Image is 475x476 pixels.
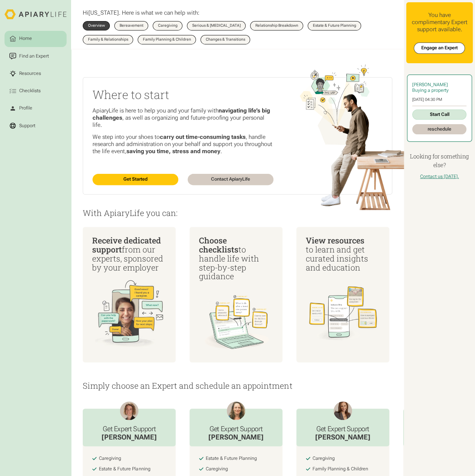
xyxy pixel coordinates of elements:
[412,109,466,120] a: Start Call
[83,381,392,390] p: Simply choose an Expert and schedule an appointment
[143,38,191,41] div: Family Planning & Children
[5,118,67,134] a: Support
[406,152,473,169] h4: Looking for something else?
[308,21,361,30] a: Estate & Future Planning
[93,107,270,121] strong: navigating life’s big challenges
[83,21,110,30] a: Overview
[83,227,176,362] a: Receive dedicated supportfrom our experts, sponsored by your employer
[199,236,273,281] div: to handle life with step-by-step guidance
[102,425,157,433] h3: Get Expert Support
[313,24,356,27] div: Estate & Future Planning
[199,235,238,255] span: Choose checklists
[18,88,42,94] div: Checklists
[18,53,50,59] div: Find an Expert
[420,174,459,179] a: Contact us [DATE].
[206,456,257,461] div: Estate & Future Planning
[93,134,273,155] p: We step into your shoes to , handle research and administration on your behalf and support you th...
[313,456,335,461] div: Caregiving
[5,48,67,64] a: Find an Expert
[296,227,389,362] a: View resources to learn and get curated insights and education
[412,88,449,93] span: Buying a property
[93,174,178,185] a: Get Started
[102,433,157,442] div: [PERSON_NAME]
[92,236,167,272] div: from our experts, sponsored by your employer
[411,12,468,33] div: You have complimentary Expert support available.
[5,31,67,47] a: Home
[315,425,370,433] h3: Get Expert Support
[92,235,161,255] span: Receive dedicated support
[99,456,121,461] div: Caregiving
[18,105,33,112] div: Profile
[83,9,199,17] p: Hi . Here is what we can help with:
[190,227,282,362] a: Choose checkliststo handle life with step-by-step guidance
[187,21,246,30] a: Serious & [MEDICAL_DATA]
[5,65,67,82] a: Resources
[158,24,178,27] div: Caregiving
[206,38,245,41] div: Changes & Transitions
[93,107,273,129] p: ApiaryLife is here to help you and your family with , as well as organizing and future-proofing y...
[208,433,264,442] div: [PERSON_NAME]
[153,21,182,30] a: Caregiving
[120,24,143,27] div: Bereavement
[114,21,148,30] a: Bereavement
[18,35,33,42] div: Home
[5,100,67,116] a: Profile
[412,124,466,134] a: reschedule
[93,87,273,103] h2: Where to start
[255,24,298,27] div: Relationship Breakdown
[99,466,150,472] div: Estate & Future Planning
[88,9,119,16] span: [US_STATE]
[412,82,448,87] span: [PERSON_NAME]
[83,35,133,44] a: Family & Relationships
[206,466,228,472] div: Caregiving
[18,70,42,77] div: Resources
[5,83,67,99] a: Checklists
[208,425,264,433] h3: Get Expert Support
[315,433,370,442] div: [PERSON_NAME]
[18,122,36,129] div: Support
[200,35,250,44] a: Changes & Transitions
[88,38,128,41] div: Family & Relationships
[126,148,220,155] strong: saving you time, stress and money
[160,134,246,140] strong: carry out time-consuming tasks
[250,21,303,30] a: Relationship Breakdown
[83,208,392,217] p: With ApiaryLife you can:
[412,97,466,102] div: [DATE] 04:30 PM
[306,235,364,246] span: View resources
[188,174,273,185] a: Contact ApiaryLife
[192,24,241,27] div: Serious & [MEDICAL_DATA]
[313,466,368,472] div: Family Planning & Children
[414,43,465,54] a: Engage an Expert
[306,236,380,272] div: to learn and get curated insights and education
[138,35,196,44] a: Family Planning & Children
